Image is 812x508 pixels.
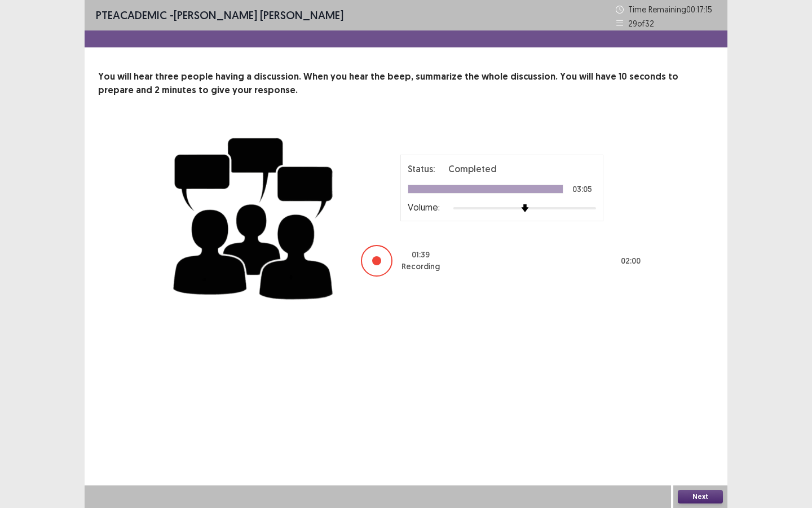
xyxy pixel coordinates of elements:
p: 01 : 39 [412,249,430,261]
p: Recording [401,261,440,273]
p: Volume: [408,200,440,214]
span: PTE academic [96,8,167,22]
img: arrow-thumb [521,204,529,212]
p: - [PERSON_NAME] [PERSON_NAME] [96,7,343,24]
p: Status: [408,162,435,176]
p: You will hear three people having a discussion. When you hear the beep, summarize the whole discu... [98,70,714,97]
p: Completed [448,162,497,176]
p: 02 : 00 [621,255,641,267]
p: 03:05 [572,185,592,193]
button: Next [678,490,723,503]
p: Time Remaining 00 : 17 : 15 [628,3,716,15]
img: group-discussion [169,124,338,309]
p: 29 of 32 [628,17,654,29]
